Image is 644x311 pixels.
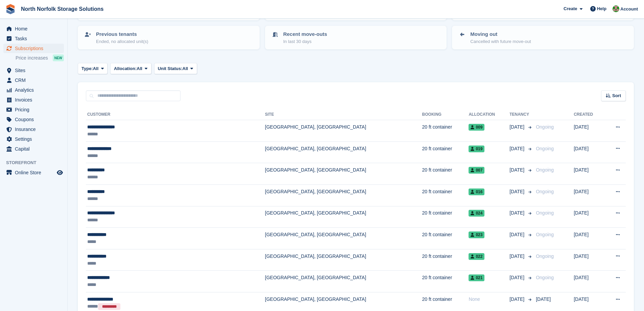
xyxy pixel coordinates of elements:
a: menu [3,44,64,53]
td: [DATE] [574,141,604,163]
a: Moving out Cancelled with future move-out [453,26,633,49]
span: All [183,65,188,72]
button: Allocation: All [110,63,151,74]
td: 20 ft container [422,228,469,249]
span: Capital [15,144,55,154]
td: [DATE] [574,228,604,249]
th: Booking [422,109,469,120]
th: Allocation [469,109,509,120]
span: Sort [612,92,621,99]
span: Online Store [15,168,55,177]
span: 022 [469,253,484,260]
span: 019 [469,146,484,152]
td: [DATE] [574,206,604,228]
span: Home [15,24,55,34]
span: Ongoing [536,167,554,173]
span: Price increases [16,55,48,61]
td: 20 ft container [422,184,469,206]
span: [DATE] [509,124,526,131]
a: menu [3,66,64,75]
span: 021 [469,274,484,281]
span: [DATE] [536,296,551,302]
button: Type: All [78,63,108,74]
span: CRM [15,75,55,85]
a: menu [3,144,64,154]
span: [DATE] [509,145,526,152]
td: [GEOGRAPHIC_DATA], [GEOGRAPHIC_DATA] [265,163,422,185]
span: [DATE] [509,274,526,281]
span: All [137,65,142,72]
td: 20 ft container [422,271,469,292]
span: All [93,65,99,72]
a: menu [3,168,64,177]
div: NEW [53,54,64,61]
span: Account [620,6,638,13]
th: Customer [86,109,265,120]
img: Katherine Phelps [613,5,619,12]
p: Previous tenants [96,30,148,38]
span: Ongoing [536,146,554,151]
span: Unit Status: [158,65,183,72]
th: Created [574,109,604,120]
span: Ongoing [536,253,554,259]
p: Recent move-outs [283,30,327,38]
a: North Norfolk Storage Solutions [18,3,106,15]
p: In last 30 days [283,38,327,45]
td: [DATE] [574,271,604,292]
span: Allocation: [114,65,137,72]
span: [DATE] [509,188,526,195]
span: Insurance [15,125,55,134]
th: Site [265,109,422,120]
p: Cancelled with future move-out [470,38,531,45]
a: Price increases NEW [16,54,64,62]
span: [DATE] [509,231,526,238]
td: [GEOGRAPHIC_DATA], [GEOGRAPHIC_DATA] [265,141,422,163]
span: Sites [15,66,55,75]
a: menu [3,85,64,95]
td: [GEOGRAPHIC_DATA], [GEOGRAPHIC_DATA] [265,228,422,249]
button: Unit Status: All [154,63,197,74]
td: [GEOGRAPHIC_DATA], [GEOGRAPHIC_DATA] [265,184,422,206]
span: Invoices [15,95,55,105]
span: Ongoing [536,275,554,280]
span: Storefront [6,159,67,166]
span: Ongoing [536,189,554,194]
td: [GEOGRAPHIC_DATA], [GEOGRAPHIC_DATA] [265,271,422,292]
span: [DATE] [509,296,526,303]
td: [DATE] [574,120,604,142]
a: Previous tenants Ended, no allocated unit(s) [78,26,259,49]
p: Moving out [470,30,531,38]
span: Ongoing [536,232,554,237]
a: menu [3,24,64,34]
img: stora-icon-8386f47178a22dfd0bd8f6a31ec36ba5ce8667c1dd55bd0f319d3a0aa187defe.svg [5,4,16,14]
td: 20 ft container [422,249,469,271]
a: menu [3,75,64,85]
a: menu [3,105,64,114]
td: 20 ft container [422,120,469,142]
span: Tasks [15,34,55,43]
a: menu [3,95,64,105]
span: [DATE] [509,253,526,260]
a: Preview store [56,169,64,177]
span: 007 [469,167,484,174]
a: Recent move-outs In last 30 days [266,26,446,49]
td: 20 ft container [422,206,469,228]
span: [DATE] [509,209,526,217]
span: Coupons [15,115,55,124]
td: [GEOGRAPHIC_DATA], [GEOGRAPHIC_DATA] [265,249,422,271]
span: 023 [469,231,484,238]
td: 20 ft container [422,163,469,185]
span: Settings [15,134,55,144]
span: Ongoing [536,124,554,130]
a: menu [3,34,64,43]
span: Analytics [15,85,55,95]
span: 024 [469,210,484,217]
span: 016 [469,188,484,195]
span: Subscriptions [15,44,55,53]
a: menu [3,134,64,144]
span: 009 [469,124,484,131]
td: [GEOGRAPHIC_DATA], [GEOGRAPHIC_DATA] [265,120,422,142]
span: Pricing [15,105,55,114]
span: Ongoing [536,210,554,216]
div: None [469,296,509,303]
